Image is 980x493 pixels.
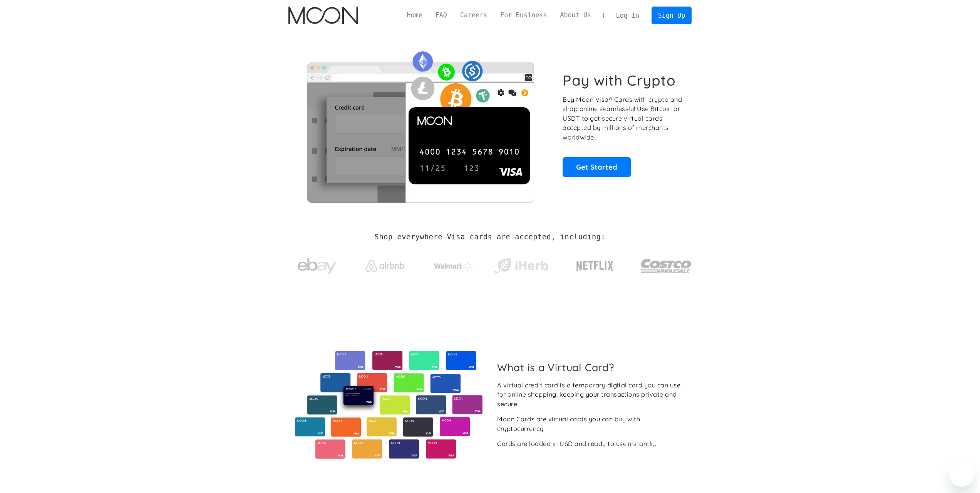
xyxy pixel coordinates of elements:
[640,244,692,284] a: Costco
[497,380,685,409] div: A virtual credit card is a temporary digital card you can use for online shopping, keeping your t...
[652,7,692,24] a: Sign Up
[563,95,683,142] p: Buy Moon Visa® Cards with crypto and shop online seamlessly! Use Bitcoin or USDT to get secure vi...
[493,256,550,276] img: iHerb
[298,254,336,278] img: ebay
[553,10,598,20] a: About Us
[400,10,429,20] a: Home
[375,233,605,241] h2: Shop everywhere Visa cards are accepted, including:
[288,46,552,202] img: Moon Cards let you spend your crypto anywhere Visa is accepted.
[288,7,358,24] a: home
[288,7,358,24] img: Moon Logo
[493,248,550,280] a: iHerb
[288,246,346,282] a: ebay
[494,10,553,20] a: For Business
[640,251,692,280] img: Costco
[563,157,631,177] a: Get Started
[610,7,646,24] a: Log In
[366,260,404,272] img: Airbnb
[497,361,685,374] h2: What is a Virtual Card?
[576,256,614,276] img: Netflix
[497,439,656,449] div: Cards are loaded in USD and ready to use instantly.
[294,351,484,459] img: Virtual cards from Moon
[563,72,676,89] h1: Pay with Crypto
[454,10,494,20] a: Careers
[434,261,472,271] img: Walmart
[497,414,685,433] div: Moon Cards are virtual cards you can buy with cryptocurrency.
[424,254,482,274] a: Walmart
[429,10,454,20] a: FAQ
[949,462,974,487] iframe: ปุ่มเพื่อเปิดใช้หน้าต่างการส่งข้อความ
[356,252,414,276] a: Airbnb
[561,249,630,279] a: Netflix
